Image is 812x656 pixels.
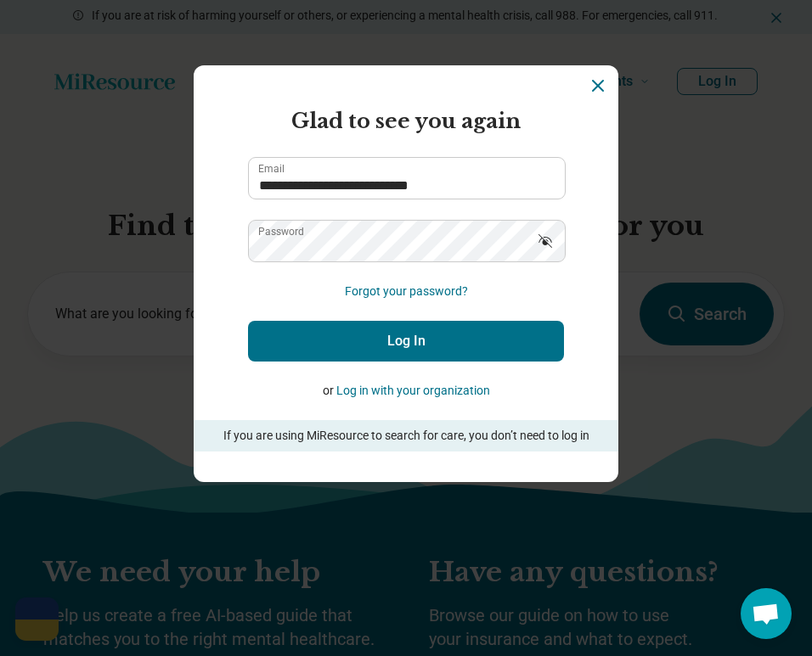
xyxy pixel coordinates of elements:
button: Log In [248,321,564,362]
section: Login Dialog [194,65,618,482]
p: If you are using MiResource to search for care, you don’t need to log in [217,427,595,445]
button: Show password [527,220,564,261]
button: Forgot your password? [345,283,468,300]
button: Dismiss [588,76,608,96]
label: Password [258,227,304,237]
label: Email [258,164,285,174]
p: or [248,382,564,400]
button: Log in with your organization [336,382,490,400]
h2: Glad to see you again [248,106,564,137]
